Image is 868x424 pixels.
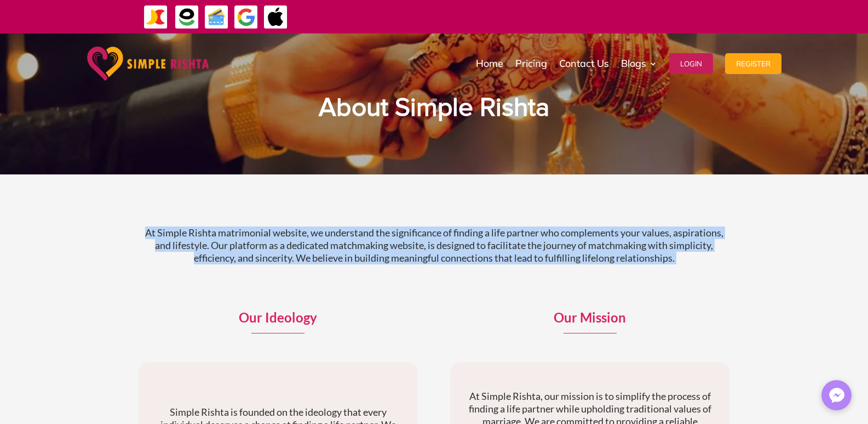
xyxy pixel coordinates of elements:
button: Login [669,53,713,74]
h1: About Simple Rishta [139,95,730,127]
p: Our Mission [450,311,729,324]
img: Credit Cards [204,5,229,30]
a: Pricing [515,36,547,91]
p: At Simple Rishta matrimonial website, we understand the significance of finding a life partner wh... [139,227,730,264]
p: Our Ideology [139,311,418,324]
img: Messenger [826,385,848,406]
img: ApplePay-icon [263,5,288,30]
img: JazzCash-icon [143,5,168,30]
a: Contact Us [559,36,609,91]
img: GooglePay-icon [234,5,258,30]
a: Home [476,36,503,91]
img: EasyPaisa-icon [175,5,199,30]
button: Register [725,53,781,74]
a: Register [725,36,781,91]
a: Blogs [621,36,657,91]
a: Login [669,36,713,91]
